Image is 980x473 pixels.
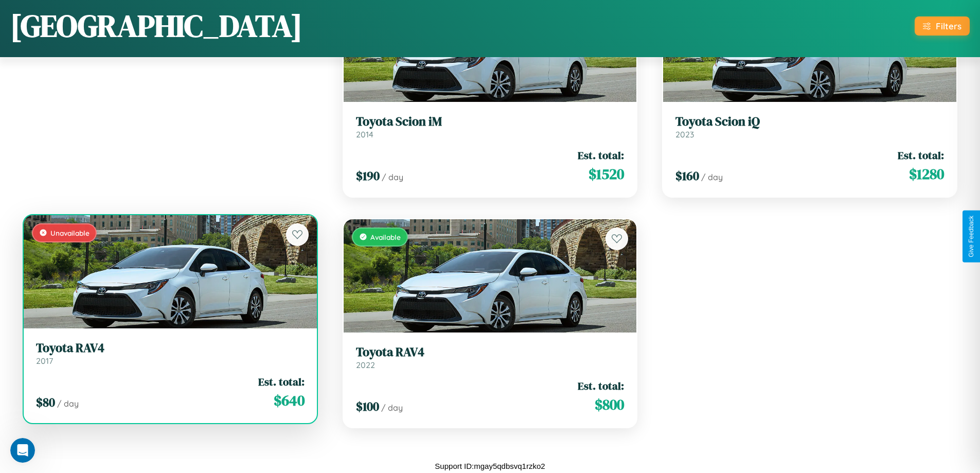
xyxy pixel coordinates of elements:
[675,129,694,139] span: 2023
[915,16,970,36] button: Filters
[898,148,944,163] span: Est. total:
[382,172,403,182] span: / day
[356,167,380,184] span: $ 190
[381,402,403,413] span: / day
[36,341,305,356] h3: Toyota RAV4
[356,129,373,139] span: 2014
[589,164,624,184] span: $ 1520
[36,394,55,411] span: $ 80
[909,164,944,184] span: $ 1280
[356,345,625,370] a: Toyota RAV42022
[356,398,379,415] span: $ 100
[356,345,625,360] h3: Toyota RAV4
[675,167,699,184] span: $ 160
[936,21,961,31] div: Filters
[258,374,305,389] span: Est. total:
[356,114,625,139] a: Toyota Scion iM2014
[356,114,625,129] h3: Toyota Scion iM
[50,229,90,237] span: Unavailable
[578,378,624,393] span: Est. total:
[968,216,975,257] div: Give Feedback
[10,438,35,463] iframe: Intercom live chat
[10,5,302,47] h1: [GEOGRAPHIC_DATA]
[435,459,545,473] p: Support ID: mgay5qdbsvq1rzko2
[675,114,944,139] a: Toyota Scion iQ2023
[595,394,624,415] span: $ 800
[370,233,401,241] span: Available
[57,398,79,409] span: / day
[701,172,723,182] span: / day
[274,390,305,411] span: $ 640
[36,356,53,366] span: 2017
[578,148,624,163] span: Est. total:
[675,114,944,129] h3: Toyota Scion iQ
[356,360,375,370] span: 2022
[36,341,305,366] a: Toyota RAV42017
